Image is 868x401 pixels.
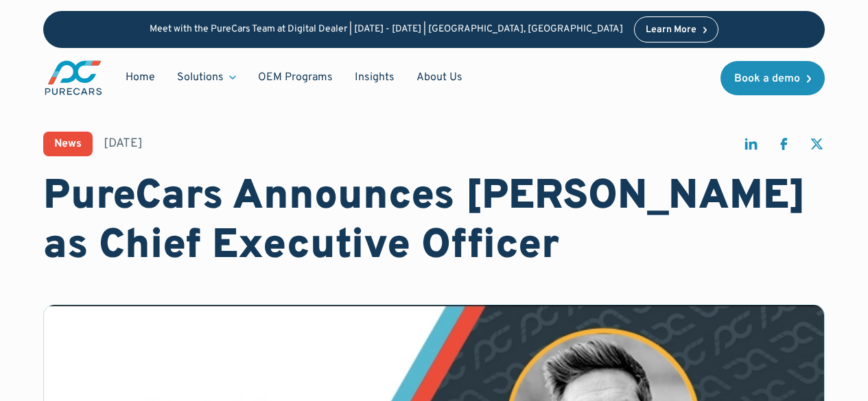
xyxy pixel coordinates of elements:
[775,136,792,158] a: share on facebook
[115,64,166,90] a: Home
[646,25,696,35] div: Learn More
[734,73,800,84] div: Book a demo
[720,61,825,95] a: Book a demo
[43,59,104,97] a: main
[344,64,406,90] a: Insights
[406,64,473,90] a: About Us
[247,64,344,90] a: OEM Programs
[104,135,143,152] div: [DATE]
[43,59,104,97] img: purecars logo
[634,16,719,42] a: Learn More
[166,64,247,90] div: Solutions
[150,24,623,36] p: Meet with the PureCars Team at Digital Dealer | [DATE] - [DATE] | [GEOGRAPHIC_DATA], [GEOGRAPHIC_...
[742,136,759,158] a: share on linkedin
[54,138,82,149] div: News
[43,173,825,271] h1: PureCars Announces [PERSON_NAME] as Chief Executive Officer
[808,136,825,158] a: share on twitter
[177,70,224,85] div: Solutions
